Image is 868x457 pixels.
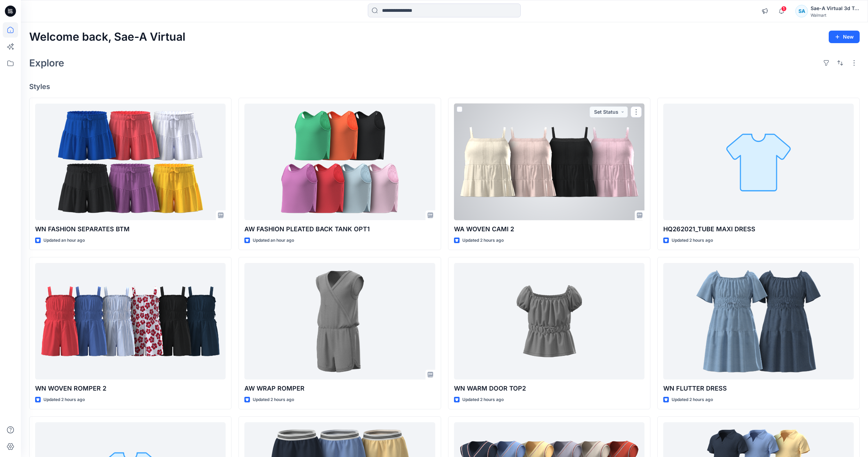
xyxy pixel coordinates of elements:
[663,384,854,393] p: WN FLUTTER DRESS
[244,104,435,220] a: AW FASHION PLEATED BACK TANK OPT1
[829,31,860,43] button: New
[672,396,713,403] p: Updated 2 hours ago
[811,4,859,13] div: Sae-A Virtual 3d Team
[35,104,226,220] a: WN FASHION SEPARATES BTM
[672,237,713,244] p: Updated 2 hours ago
[244,384,435,393] p: AW WRAP ROMPER
[795,5,808,17] div: SA
[811,13,859,18] div: Walmart
[35,224,226,234] p: WN FASHION SEPARATES BTM
[663,224,854,234] p: HQ262021_TUBE MAXI DRESS
[781,6,787,11] span: 1
[43,396,85,403] p: Updated 2 hours ago
[35,384,226,393] p: WN WOVEN ROMPER 2
[43,237,85,244] p: Updated an hour ago
[462,237,504,244] p: Updated 2 hours ago
[29,57,64,69] h2: Explore
[663,104,854,220] a: HQ262021_TUBE MAXI DRESS
[253,396,294,403] p: Updated 2 hours ago
[663,263,854,379] a: WN FLUTTER DRESS
[29,31,185,43] h2: Welcome back, Sae-A Virtual
[454,224,644,234] p: WA WOVEN CAMI 2
[462,396,504,403] p: Updated 2 hours ago
[454,263,644,379] a: WN WARM DOOR TOP2
[29,82,860,91] h4: Styles
[454,104,644,220] a: WA WOVEN CAMI 2
[244,263,435,379] a: AW WRAP ROMPER
[253,237,294,244] p: Updated an hour ago
[35,263,226,379] a: WN WOVEN ROMPER 2
[454,384,644,393] p: WN WARM DOOR TOP2
[244,224,435,234] p: AW FASHION PLEATED BACK TANK OPT1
